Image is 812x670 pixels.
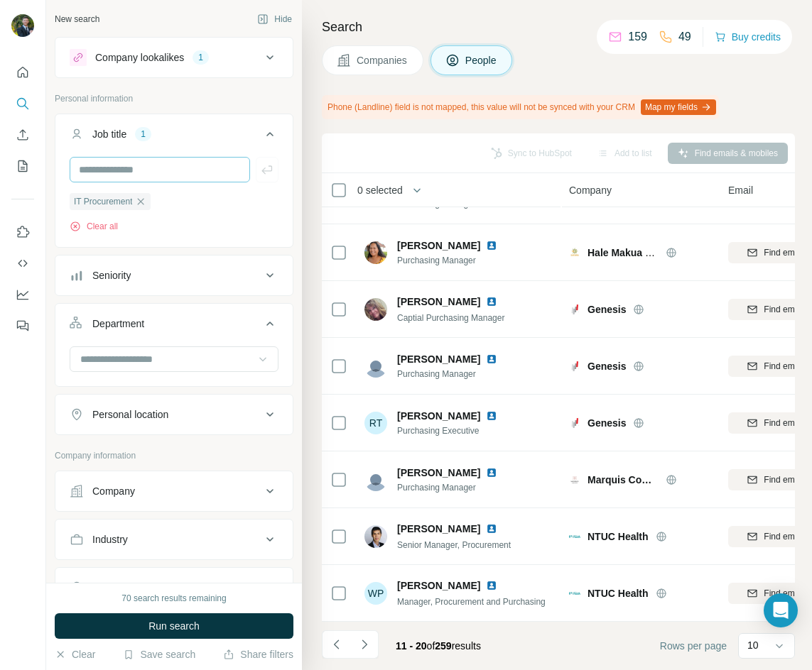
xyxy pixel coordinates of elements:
img: LinkedIn logo [486,410,497,422]
div: 1 [135,128,151,141]
p: Personal information [55,92,293,105]
span: [PERSON_NAME] [397,352,480,366]
div: Company lookalikes [95,50,184,65]
button: HQ location [55,571,293,605]
span: NTUC Health [588,529,649,544]
img: Logo of NTUC Health [569,531,580,542]
span: Rows per page [660,639,727,653]
span: Find email [764,303,803,316]
img: Logo of Genesis [569,304,580,315]
button: Department [55,307,293,346]
button: Search [11,91,34,116]
img: LinkedIn logo [486,523,497,534]
p: 49 [678,28,691,45]
span: Find email [764,360,803,373]
span: Email [728,183,753,197]
span: Manager, Procurement and Purchasing [397,597,546,607]
div: 1 [193,51,209,64]
span: Find email [764,473,803,486]
span: Find email [764,530,803,543]
img: LinkedIn logo [486,353,497,365]
div: Job title [92,127,126,141]
div: Department [92,317,144,331]
span: [PERSON_NAME] [397,466,480,480]
span: Purchasing Manager [397,368,514,380]
div: RT [364,412,387,434]
span: Hale Makua Health Services [588,247,719,258]
button: Use Surfe API [11,251,34,276]
span: [PERSON_NAME] [397,295,480,309]
span: IT Procurement [74,195,132,208]
button: Industry [55,522,293,556]
button: Save search [123,647,195,661]
span: 11 - 20 [396,640,427,652]
span: results [396,640,481,652]
span: Marquis Companies [588,473,659,487]
span: Purchasing Manager [397,254,514,267]
span: Purchasing Manager [397,481,514,494]
span: 259 [435,640,451,652]
button: My lists [11,153,34,179]
img: Avatar [364,298,387,321]
img: Avatar [364,355,387,378]
button: Job title1 [55,117,293,157]
button: Feedback [11,313,34,339]
button: Dashboard [11,282,34,307]
div: New search [55,13,99,26]
button: Navigate to next page [350,630,379,659]
button: Buy credits [715,27,781,47]
div: Industry [92,532,128,547]
button: Clear all [70,220,118,233]
span: Purchasing Executive [397,424,514,437]
button: Personal location [55,397,293,432]
button: Share filters [223,647,293,661]
button: Seniority [55,258,293,292]
span: Run search [148,619,200,633]
div: Phone (Landline) field is not mapped, this value will not be synced with your CRM [322,95,719,119]
span: People [465,53,498,67]
span: Genesis [588,416,626,430]
button: Clear [55,647,95,661]
span: Captial Purchasing Manager [397,313,504,323]
img: Avatar [364,468,387,491]
span: Find email [764,246,803,259]
img: LinkedIn logo [486,580,497,591]
div: Open Intercom Messenger [764,593,798,627]
span: 0 selected [357,183,403,197]
span: NTUC Health [588,586,649,600]
img: Logo of Genesis [569,361,580,372]
button: Run search [55,613,293,639]
button: Company lookalikes1 [55,40,293,75]
span: [PERSON_NAME] [397,578,480,593]
span: [PERSON_NAME] [397,409,480,423]
img: LinkedIn logo [486,467,497,478]
span: Find email [764,587,803,600]
span: Find email [764,417,803,429]
span: [PERSON_NAME] [397,238,480,253]
button: Quick start [11,60,34,85]
img: Logo of Genesis [569,417,580,429]
span: Genesis [588,302,626,317]
img: Avatar [364,241,387,264]
img: Avatar [364,525,387,548]
button: Company [55,474,293,508]
button: Use Surfe on LinkedIn [11,219,34,245]
p: 159 [628,28,647,45]
div: 70 search results remaining [121,592,226,605]
button: Enrich CSV [11,122,34,148]
img: Logo of NTUC Health [569,588,580,599]
div: Seniority [92,268,131,282]
button: Navigate to previous page [322,630,350,659]
span: [PERSON_NAME] [397,522,480,536]
span: Senior Manager, Procurement [397,540,511,550]
div: HQ location [92,581,144,595]
span: Company [569,183,612,197]
span: Genesis [588,359,626,373]
div: Personal location [92,407,168,422]
img: Logo of Marquis Companies [569,474,580,485]
p: Company information [55,449,293,462]
img: Avatar [11,14,34,37]
img: LinkedIn logo [486,240,497,251]
button: Hide [247,9,302,30]
div: WP [364,582,387,605]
